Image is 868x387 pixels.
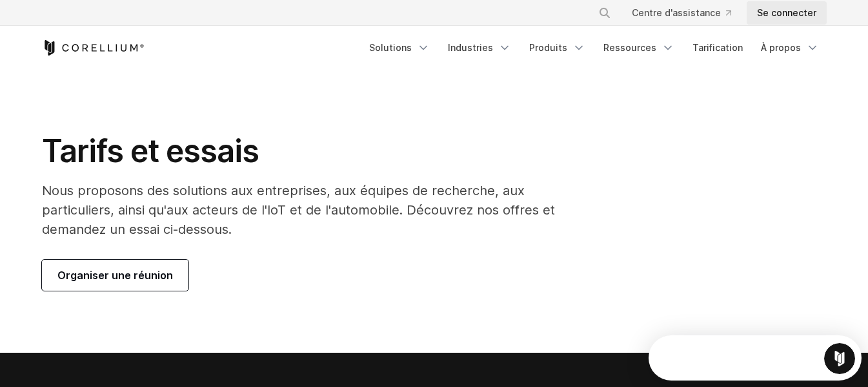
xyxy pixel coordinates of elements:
[42,183,555,237] font: Nous proposons des solutions aux entreprises, aux équipes de recherche, aux particuliers, ainsi q...
[757,7,816,18] font: Se connecter
[824,343,855,374] iframe: Intercom live chat
[761,42,801,53] font: À propos
[14,11,185,21] div: Need help?
[42,132,259,170] font: Tarifs et essais
[632,7,721,18] font: Centre d'assistance
[42,40,145,56] a: Corellium Accueil
[593,1,616,25] button: Recherche
[603,42,656,53] font: Ressources
[649,335,862,381] iframe: Intercom live chat discovery launcher
[57,269,173,282] font: Organiser une réunion
[583,1,827,25] div: Menu de navigation
[42,260,188,291] a: Organiser une réunion
[529,42,567,53] font: Produits
[448,42,493,53] font: Industries
[692,42,743,53] font: Tarification
[361,36,827,59] div: Menu de navigation
[369,42,412,53] font: Solutions
[14,21,185,35] div: The team typically replies in under 2h
[5,5,223,41] div: Open Intercom Messenger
